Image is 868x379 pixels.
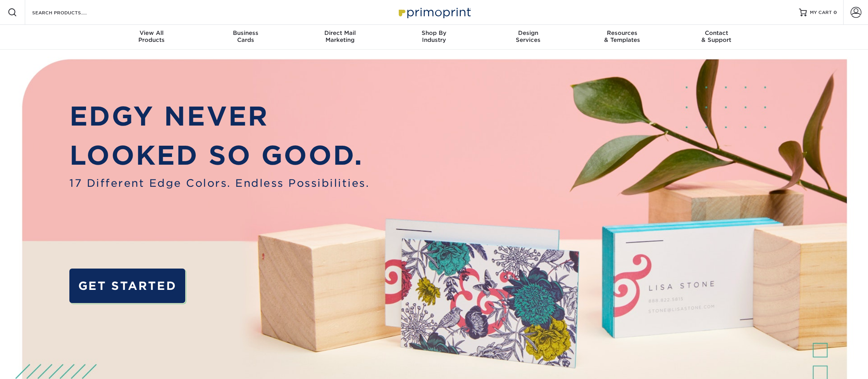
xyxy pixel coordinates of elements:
div: & Templates [575,29,669,43]
span: View All [105,29,199,36]
input: SEARCH PRODUCTS..... [31,8,107,17]
span: Contact [669,29,763,36]
a: View AllProducts [105,25,199,50]
a: GET STARTED [69,269,185,303]
div: Cards [199,29,293,43]
a: Shop ByIndustry [387,25,481,50]
span: MY CART [810,9,832,16]
span: Business [199,29,293,36]
a: Contact& Support [669,25,763,50]
a: Resources& Templates [575,25,669,50]
a: Direct MailMarketing [293,25,387,50]
a: DesignServices [481,25,575,50]
div: Services [481,29,575,43]
span: 0 [834,10,837,15]
div: Industry [387,29,481,43]
span: Shop By [387,29,481,36]
div: Marketing [293,29,387,43]
span: Resources [575,29,669,36]
span: Direct Mail [293,29,387,36]
span: 17 Different Edge Colors. Endless Possibilities. [69,175,369,191]
span: Design [481,29,575,36]
img: Primoprint [395,4,473,21]
a: BusinessCards [199,25,293,50]
p: LOOKED SO GOOD. [69,136,369,175]
div: & Support [669,29,763,43]
p: EDGY NEVER [69,97,369,136]
div: Products [105,29,199,43]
